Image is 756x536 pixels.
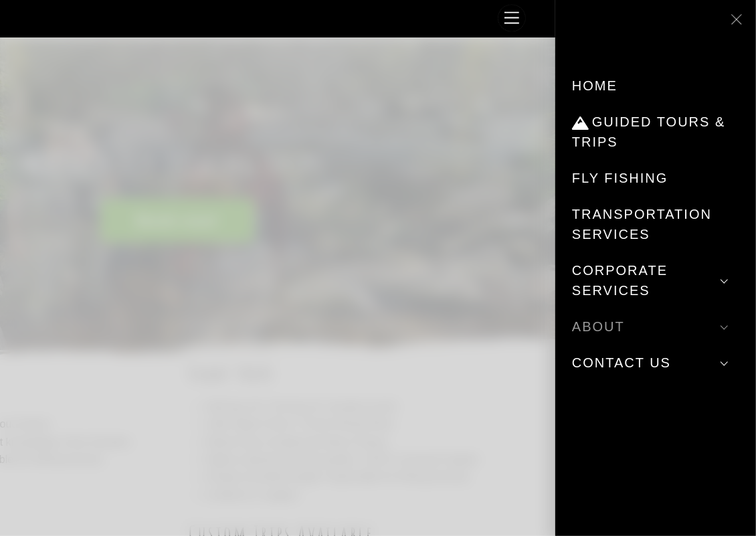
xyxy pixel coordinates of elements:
[572,345,739,381] a: Contact Us
[572,252,739,308] a: Corporate Services
[572,308,739,345] a: About
[724,7,749,32] a: Close menu
[572,160,739,196] a: Fly Fishing
[572,104,739,160] a: Guided Tours & Trips
[572,68,739,104] a: Home
[572,196,739,252] a: Transportation Services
